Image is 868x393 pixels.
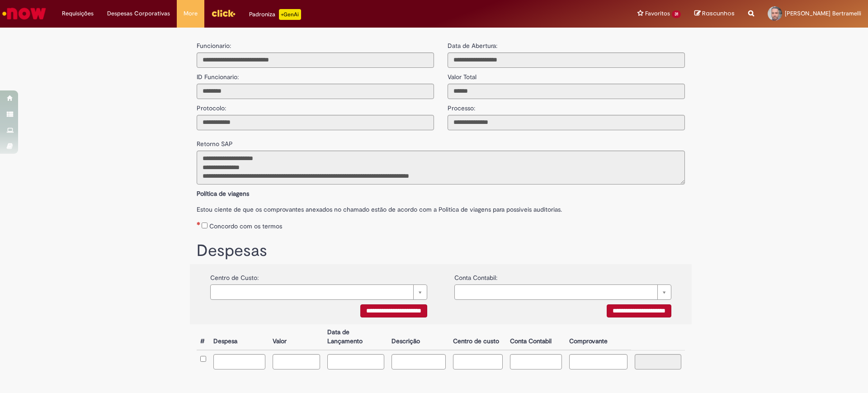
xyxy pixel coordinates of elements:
[249,9,301,20] div: Padroniza
[449,324,507,350] th: Centro de custo
[279,9,301,20] p: +GenAi
[197,68,239,81] label: ID Funcionario:
[210,324,269,350] th: Despesa
[107,9,170,18] span: Despesas Corporativas
[197,200,685,214] label: Estou ciente de que os comprovantes anexados no chamado estão de acordo com a Politica de viagens...
[448,41,497,50] label: Data de Abertura:
[645,9,670,18] span: Favoritos
[211,6,236,20] img: click_logo_yellow_360x200.png
[197,189,249,198] b: Política de viagens
[454,269,497,282] label: Conta Contabil:
[1,5,47,23] img: ServiceNow
[324,324,388,350] th: Data de Lançamento
[702,9,735,18] span: Rascunhos
[454,284,671,300] a: Limpar campo {0}
[210,269,259,282] label: Centro de Custo:
[197,242,685,260] h1: Despesas
[197,324,210,350] th: #
[209,222,282,231] label: Concordo com os termos
[269,324,324,350] th: Valor
[184,9,198,18] span: More
[566,324,631,350] th: Comprovante
[448,68,476,81] label: Valor Total
[388,324,449,350] th: Descrição
[506,324,565,350] th: Conta Contabil
[197,135,233,148] label: Retorno SAP
[62,9,94,18] span: Requisições
[197,99,226,113] label: Protocolo:
[197,41,231,50] label: Funcionario:
[210,284,427,300] a: Limpar campo {0}
[694,9,735,18] a: Rascunhos
[448,99,475,113] label: Processo:
[672,10,681,18] span: 31
[785,9,861,17] span: [PERSON_NAME] Bertramelli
